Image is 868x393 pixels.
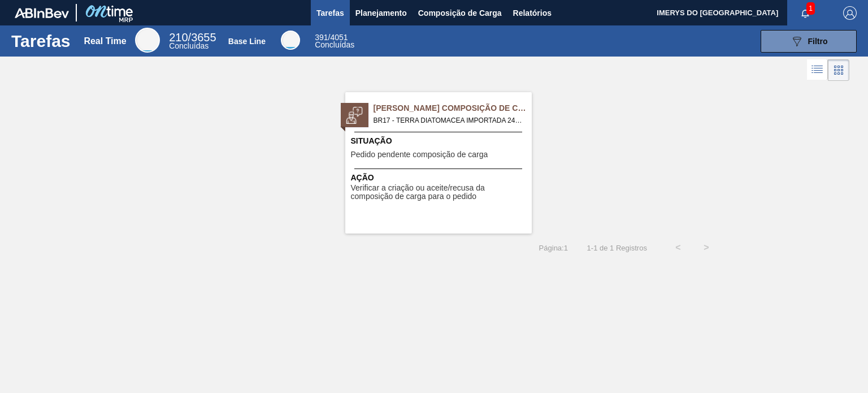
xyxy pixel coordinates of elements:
img: TNhmsLtSVTkK8tSr43FrP2fwEKptu5GPRR3wAAAABJRU5ErkJggg== [15,8,69,18]
span: Filtro [808,37,828,46]
img: Logout [843,6,857,20]
button: Notificações [787,5,823,21]
div: Base Line [281,31,300,50]
h1: Tarefas [11,34,71,47]
div: Visão em Cards [828,59,849,81]
span: Concluídas [315,40,354,49]
span: Tarefas [316,6,344,20]
div: Real Time [169,33,216,50]
div: Real Time [84,36,126,46]
span: Verificar a criação ou aceite/recusa da composição de carga para o pedido [351,184,529,201]
span: Planejamento [355,6,407,20]
button: Filtro [761,30,857,53]
span: Pedido Aguardando Composição de Carga [374,102,532,114]
span: 1 [806,2,815,15]
img: status [346,107,363,124]
span: 210 [169,31,188,44]
button: > [692,234,721,262]
span: 391 [315,33,328,42]
div: Visão em Lista [807,59,828,81]
div: Real Time [135,28,160,53]
span: Situação [351,135,529,147]
div: Base Line [228,37,266,46]
span: / 4051 [315,33,348,42]
span: / 3655 [169,31,216,44]
button: < [664,234,692,262]
span: BR17 - TERRA DIATOMACEA IMPORTADA 24KG Pedido - 2023226 [374,114,523,127]
span: Concluídas [169,41,209,50]
span: 1 - 1 de 1 Registros [585,244,647,252]
span: Pedido pendente composição de carga [351,150,488,159]
span: Relatórios [513,6,552,20]
span: Ação [351,172,529,184]
span: Composição de Carga [418,6,502,20]
span: Página : 1 [539,244,568,252]
div: Base Line [315,34,354,49]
